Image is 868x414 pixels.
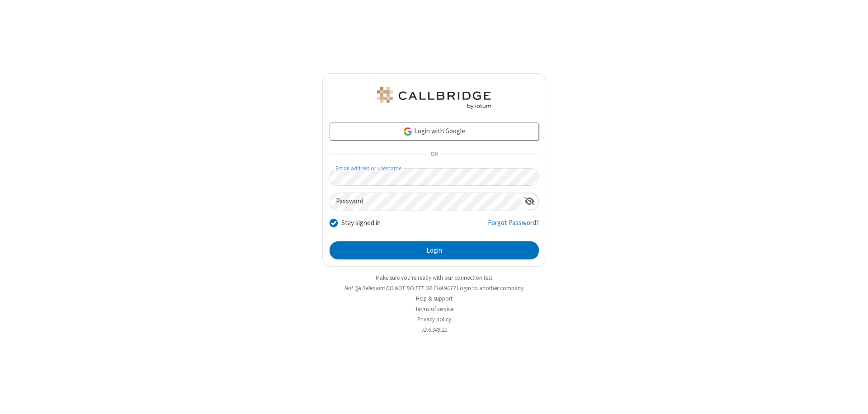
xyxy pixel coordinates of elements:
li: v2.6.349.21 [322,325,546,334]
input: Email address or username [330,168,539,186]
a: Privacy policy [417,315,451,323]
a: Forgot Password? [488,218,539,235]
iframe: Chat [845,390,861,408]
input: Password [330,193,521,211]
li: Not QA Selenium DO NOT DELETE OR CHANGE? [322,284,546,292]
span: OR [427,148,441,161]
label: Stay signed in [341,218,381,228]
a: Login with Google [330,122,539,141]
a: Terms of service [415,305,453,313]
button: Login [330,241,539,259]
img: google-icon.png [403,127,413,136]
div: Show password [521,193,538,210]
a: Help & support [416,295,453,302]
a: Make sure you're ready with our connection test [376,274,492,282]
img: QA Selenium DO NOT DELETE OR CHANGE [375,87,493,109]
button: Login to another company [457,284,524,292]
